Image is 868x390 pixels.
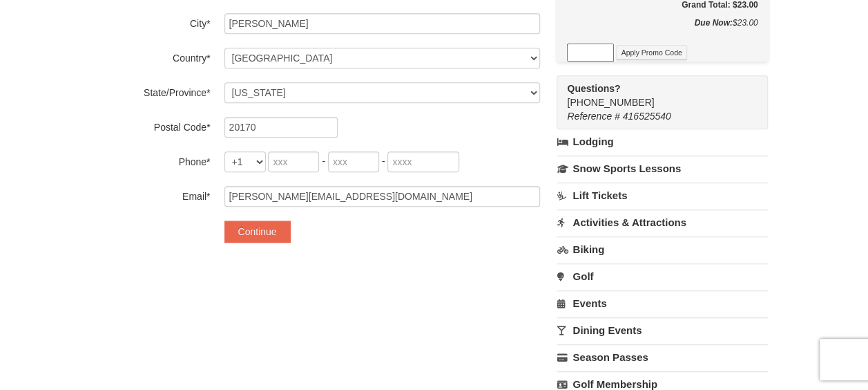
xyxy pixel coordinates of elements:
[557,263,768,289] a: Golf
[387,151,459,172] input: xxxx
[557,210,768,235] a: Activities & Attractions
[623,111,671,122] span: 416525540
[100,48,211,65] label: Country*
[557,317,768,343] a: Dining Events
[100,13,211,30] label: City*
[567,83,620,94] strong: Questions?
[268,151,319,172] input: xxx
[557,156,768,181] a: Snow Sports Lessons
[100,117,211,134] label: Postal Code*
[322,156,325,167] span: -
[557,344,768,370] a: Season Passes
[567,16,758,44] div: $23.00
[224,221,291,243] button: Continue
[328,151,379,172] input: xxx
[100,186,211,203] label: Email*
[694,18,732,28] strong: Due Now:
[382,156,385,167] span: -
[224,186,540,207] input: Email
[557,290,768,316] a: Events
[100,82,211,100] label: State/Province*
[557,236,768,262] a: Biking
[224,13,540,34] input: City
[557,129,768,154] a: Lodging
[616,45,686,60] button: Apply Promo Code
[100,151,211,169] label: Phone*
[567,111,619,122] span: Reference #
[557,183,768,208] a: Lift Tickets
[567,82,743,108] span: [PHONE_NUMBER]
[224,117,338,138] input: Postal Code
